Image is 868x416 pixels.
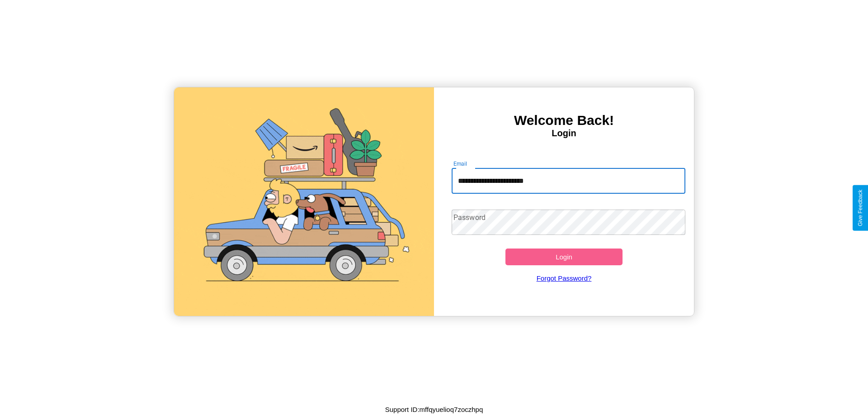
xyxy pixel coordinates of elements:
button: Login [505,249,623,265]
h4: Login [434,128,694,139]
div: Give Feedback [857,190,863,226]
a: Forgot Password? [447,265,681,291]
p: Support ID: mffqyuelioq7zoczhpq [385,403,483,416]
label: Email [453,160,467,167]
h3: Welcome Back! [434,113,694,128]
img: gif [174,87,434,316]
